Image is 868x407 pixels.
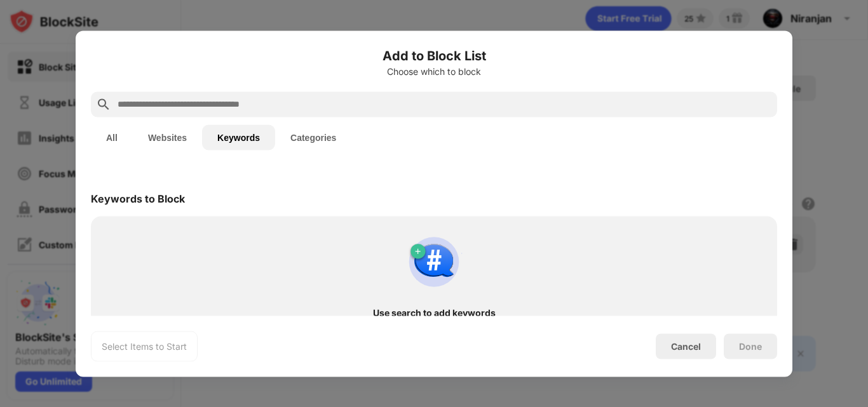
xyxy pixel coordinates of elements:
div: Choose which to block [91,66,777,76]
div: Select Items to Start [102,340,187,352]
button: Websites [133,124,202,150]
div: Cancel [671,341,701,352]
div: Use search to add keywords [114,307,754,317]
button: All [91,124,133,150]
div: Done [739,341,762,351]
img: search.svg [96,97,111,112]
button: Keywords [202,124,275,150]
h6: Add to Block List [91,46,777,65]
img: block-by-keyword.svg [403,231,465,292]
div: Keywords to Block [91,192,185,204]
button: Categories [275,124,351,150]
